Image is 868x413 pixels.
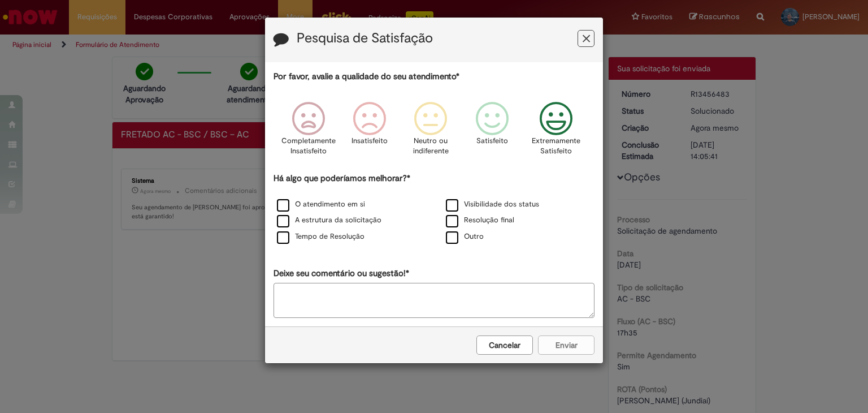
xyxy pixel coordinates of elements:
[446,215,514,226] label: Resolução final
[532,136,580,157] p: Extremamente Satisfeito
[274,173,594,246] div: Há algo que poderíamos melhorar?*
[277,215,381,226] label: A estrutura da solicitação
[351,136,388,147] p: Insatisfeito
[274,71,459,83] label: Por favor, avalie a qualidade do seu atendimento*
[297,31,433,46] label: Pesquisa de Satisfação
[446,199,539,210] label: Visibilidade dos status
[281,136,336,157] p: Completamente Insatisfeito
[410,136,451,157] p: Neutro ou indiferente
[446,231,484,242] label: Outro
[402,93,459,171] div: Neutro ou indiferente
[476,136,508,147] p: Satisfeito
[277,231,364,242] label: Tempo de Resolução
[476,335,533,355] button: Cancelar
[524,93,589,171] div: Extremamente Satisfeito
[277,199,365,210] label: O atendimento em si
[341,93,398,171] div: Insatisfeito
[274,268,409,279] label: Deixe seu comentário ou sugestão!*
[463,93,520,171] div: Satisfeito
[280,93,337,171] div: Completamente Insatisfeito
